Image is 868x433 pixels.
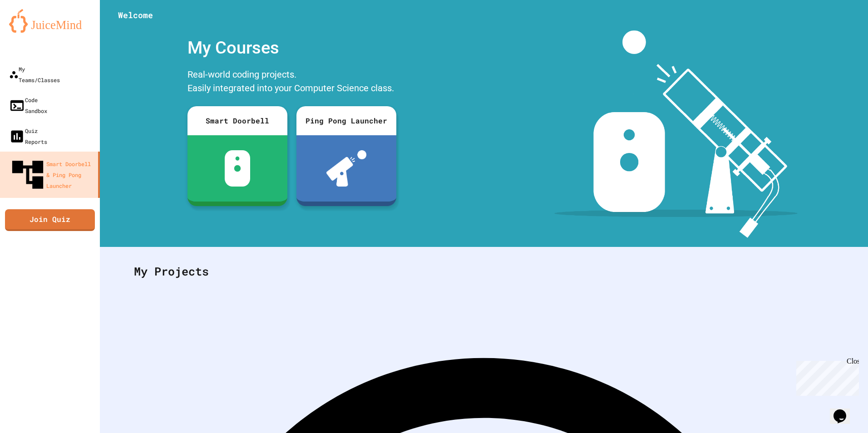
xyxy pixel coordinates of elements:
[9,64,60,85] div: My Teams/Classes
[830,397,859,424] iframe: chat widget
[4,4,63,58] div: Chat with us now!Close
[554,30,798,238] img: banner-image-my-projects.png
[9,94,47,116] div: Code Sandbox
[9,125,47,147] div: Quiz Reports
[793,357,859,396] iframe: chat widget
[183,65,401,99] div: Real-world coding projects. Easily integrated into your Computer Science class.
[9,156,94,193] div: Smart Doorbell & Ping Pong Launcher
[296,106,396,135] div: Ping Pong Launcher
[9,9,91,33] img: logo-orange.svg
[187,106,287,135] div: Smart Doorbell
[326,150,367,187] img: ppl-with-ball.png
[225,150,251,187] img: sdb-white.svg
[183,30,401,65] div: My Courses
[5,209,95,231] a: Join Quiz
[125,254,843,289] div: My Projects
